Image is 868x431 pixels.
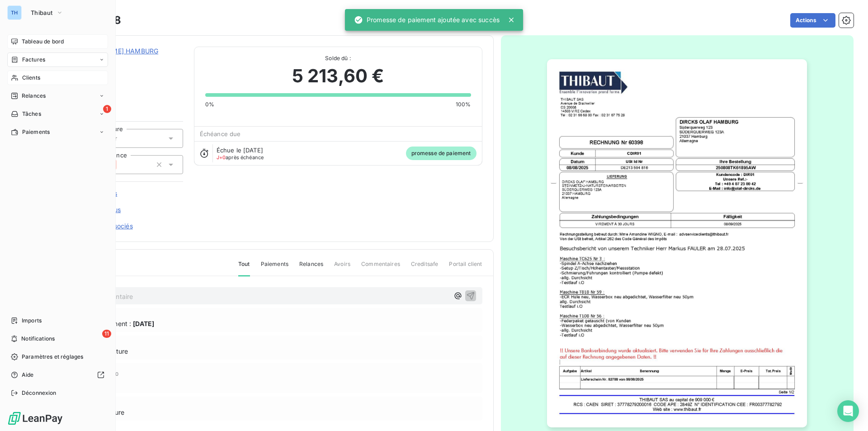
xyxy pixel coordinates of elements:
span: Paiements [22,128,50,136]
div: Promesse de paiement ajoutée avec succès [354,12,500,28]
button: Actions [790,13,835,28]
span: Tableau de bord [22,38,64,46]
span: Creditsafe [411,260,439,275]
span: Solde dû : [205,54,471,62]
img: Logo LeanPay [7,411,63,426]
span: 1 [103,105,111,113]
span: Avoirs [334,260,350,275]
div: Open Intercom Messenger [837,400,859,422]
span: Portail client [449,260,482,275]
a: Aide [7,368,108,382]
span: Échue le [DATE] [217,147,263,154]
span: Factures [22,56,45,64]
span: Échéance due [200,130,241,137]
span: après échéance [217,155,264,160]
img: invoice_thumbnail [547,59,807,427]
span: Tout [238,260,250,276]
span: Commentaires [361,260,400,275]
span: 0% [205,100,214,109]
span: 5 213,60 € [292,62,384,90]
span: Tâches [22,110,41,118]
span: Paramètres et réglages [22,353,83,361]
div: TH [7,5,22,20]
span: 100% [456,100,471,109]
span: Thibaut [31,9,52,16]
span: promesse de paiement [406,147,476,160]
span: 11 [102,330,111,338]
span: Relances [299,260,323,275]
span: CDIR01 [71,57,183,65]
span: Notifications [21,335,55,343]
span: [DATE] [133,319,154,328]
span: Paiements [261,260,288,275]
span: J+0 [217,154,226,161]
span: Imports [22,317,42,325]
span: Clients [22,74,40,82]
span: Déconnexion [22,389,57,397]
span: Aide [22,371,34,379]
span: Relances [22,92,46,100]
